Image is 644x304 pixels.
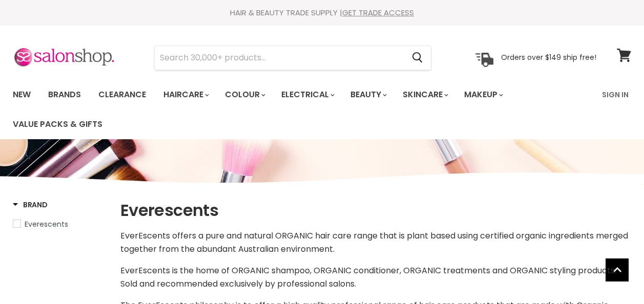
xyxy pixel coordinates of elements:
a: Sign In [596,84,635,105]
a: Value Packs & Gifts [5,114,110,135]
p: EverEscents offers a pure and natural ORGANIC hair care range that is plant based using certified... [120,229,631,256]
h1: Everescents [120,200,631,221]
a: Haircare [156,84,215,105]
a: GET TRADE ACCESS [342,7,414,18]
a: Beauty [343,84,393,105]
ul: Main menu [5,80,596,139]
a: Skincare [395,84,454,105]
a: Clearance [91,84,154,105]
p: Orders over $149 ship free! [501,53,596,62]
a: Makeup [456,84,509,105]
a: Electrical [274,84,341,105]
p: EverEscents is the home of ORGANIC shampoo, ORGANIC conditioner, ORGANIC treatments and ORGANIC s... [120,264,631,291]
a: New [5,84,38,105]
a: Colour [217,84,272,105]
input: Search [155,46,404,70]
span: Everescents [25,219,68,229]
h3: Brand [13,200,48,210]
a: Brands [40,84,89,105]
button: Search [404,46,431,70]
iframe: Gorgias live chat messenger [593,256,634,294]
form: Product [154,46,431,70]
a: Everescents [13,219,108,230]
